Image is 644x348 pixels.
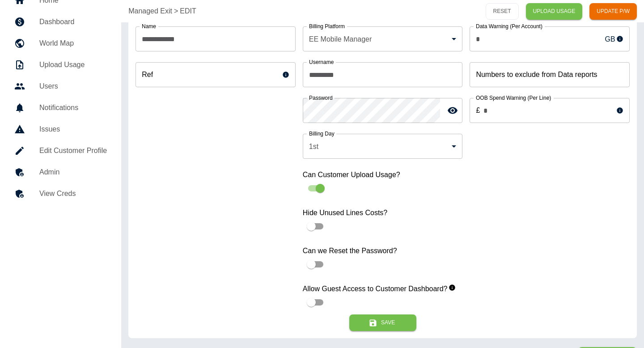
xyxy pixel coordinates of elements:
[309,130,335,137] label: Billing Day
[7,183,114,204] a: View Creds
[180,6,196,17] a: EDIT
[282,71,289,78] svg: This is a unique reference for your use - it can be anything
[39,145,107,156] h5: Edit Customer Profile
[303,134,463,159] div: 1st
[7,76,114,97] a: Users
[39,102,107,113] h5: Notifications
[7,33,114,54] a: World Map
[7,11,114,33] a: Dashboard
[39,188,107,199] h5: View Creds
[309,94,333,102] label: Password
[7,161,114,183] a: Admin
[174,6,178,17] p: >
[142,22,156,30] label: Name
[128,6,172,17] a: Managed Exit
[303,170,463,180] label: Can Customer Upload Usage?
[39,38,107,49] h5: World Map
[476,105,480,116] p: £
[616,35,623,42] svg: This sets the monthly warning limit for your customer’s Mobile Data usage and will be displayed a...
[616,107,623,114] svg: This sets the warning limit for each line’s Out-of-Bundle usage and usage exceeding the limit wil...
[39,124,107,135] h5: Issues
[526,3,583,20] a: UPLOAD USAGE
[39,59,107,70] h5: Upload Usage
[349,314,416,331] button: Save
[303,284,463,294] label: Allow Guest Access to Customer Dashboard?
[449,284,456,291] svg: When enabled, this allows guest users to view your customer dashboards.
[7,140,114,161] a: Edit Customer Profile
[589,3,637,20] button: UPDATE P/W
[303,26,463,51] div: EE Mobile Manager
[39,81,107,92] h5: Users
[7,54,114,76] a: Upload Usage
[444,102,462,119] button: toggle password visibility
[7,97,114,119] a: Notifications
[486,3,519,20] button: RESET
[39,167,107,178] h5: Admin
[476,22,542,30] label: Data Warning (Per Account)
[309,58,334,66] label: Username
[39,17,107,27] h5: Dashboard
[476,94,551,102] label: OOB Spend Warning (Per Line)
[303,208,463,218] label: Hide Unused Lines Costs?
[303,246,463,256] label: Can we Reset the Password?
[309,22,345,30] label: Billing Platform
[7,119,114,140] a: Issues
